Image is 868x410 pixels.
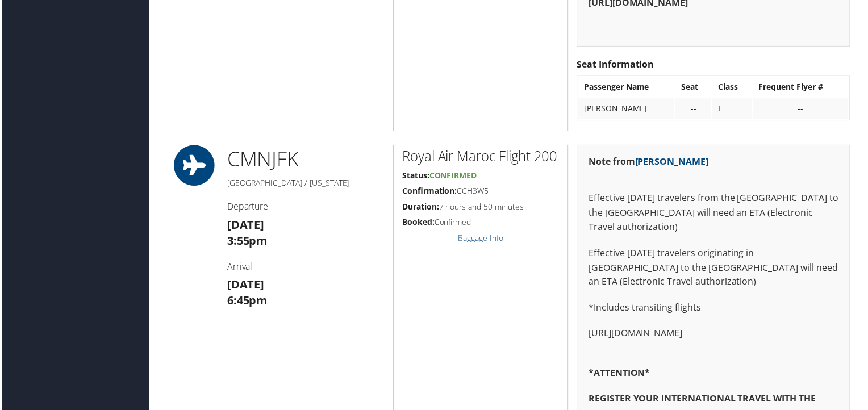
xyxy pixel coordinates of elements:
div: -- [761,104,845,114]
a: Baggage Info [458,233,504,244]
strong: 3:55pm [226,234,267,249]
strong: Confirmation: [402,186,457,197]
span: Confirmed [429,170,477,181]
h1: CMN JFK [226,145,385,174]
strong: Booked: [402,217,435,228]
h5: CCH3W5 [402,186,560,198]
strong: Status: [402,170,429,181]
strong: Seat Information [578,58,656,70]
p: Effective [DATE] travelers originating in [GEOGRAPHIC_DATA] to the [GEOGRAPHIC_DATA] will need an... [590,247,841,291]
p: [URL][DOMAIN_NAME] [590,328,841,342]
h5: Confirmed [402,217,560,229]
strong: [DATE] [226,218,264,233]
h5: [GEOGRAPHIC_DATA] / [US_STATE] [226,178,385,190]
strong: Note from [590,156,710,168]
strong: [DATE] [226,278,264,294]
div: -- [683,104,707,114]
h5: 7 hours and 50 minutes [402,202,560,214]
p: *Includes transiting flights [590,302,841,317]
strong: Duration: [402,202,439,213]
p: Effective [DATE] travelers from the [GEOGRAPHIC_DATA] to the [GEOGRAPHIC_DATA] will need an ETA (... [590,178,841,236]
td: L [714,99,753,119]
a: [PERSON_NAME] [636,156,710,168]
strong: REGISTER YOUR INTERNATIONAL TRAVEL WITH THE [590,394,818,407]
th: Frequent Flyer # [755,77,851,98]
strong: 6:45pm [226,294,267,309]
td: [PERSON_NAME] [579,99,676,119]
h2: Royal Air Maroc Flight 200 [402,147,560,166]
h4: Departure [226,201,385,214]
strong: *ATTENTION* [590,368,652,380]
h4: Arrival [226,261,385,274]
th: Class [714,77,753,98]
th: Passenger Name [579,77,676,98]
th: Seat [677,77,713,98]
